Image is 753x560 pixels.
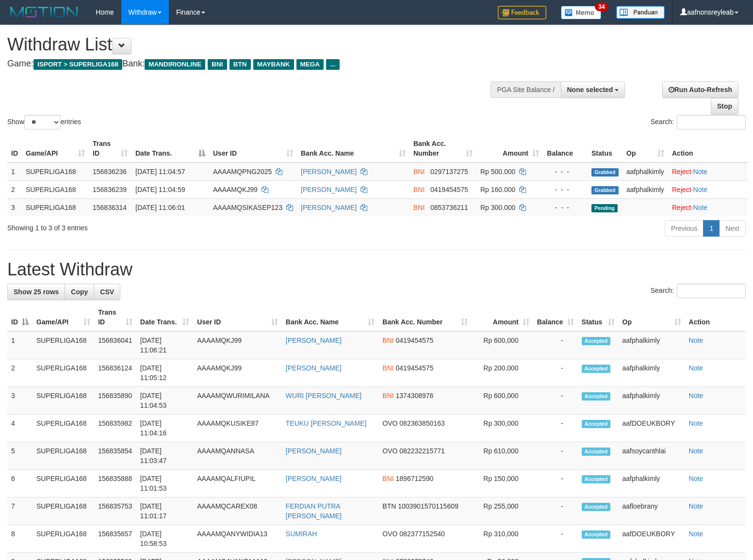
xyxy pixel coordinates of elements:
span: ... [326,59,339,70]
td: AAAAMQKJ99 [193,359,282,387]
span: CSV [100,288,114,296]
a: Note [689,419,704,427]
a: [PERSON_NAME] [301,186,357,193]
span: Rp 300.000 [480,204,515,211]
span: OVO [382,530,397,538]
td: 8 [7,525,33,553]
span: [DATE] 11:04:57 [135,168,185,176]
span: Accepted [582,448,611,456]
td: aafDOEUKBORY [619,525,685,553]
span: BNI [382,336,393,344]
td: Rp 255,000 [472,497,533,525]
span: BNI [382,475,393,482]
a: Reject [672,168,691,176]
td: [DATE] 11:04:53 [136,387,193,415]
td: 156835753 [94,497,136,525]
a: Note [689,392,704,400]
th: Game/API: activate to sort column ascending [33,304,94,331]
span: Show 25 rows [14,288,59,296]
span: Copy 1374308976 to clipboard [396,392,434,400]
td: [DATE] 11:01:17 [136,497,193,525]
img: MOTION_logo.png [7,5,81,19]
th: ID [7,135,22,162]
a: Reject [672,186,691,193]
img: panduan.png [616,6,665,19]
td: 6 [7,470,33,497]
th: Op: activate to sort column ascending [622,135,668,162]
img: Button%20Memo.svg [561,6,602,19]
span: Rp 500.000 [480,168,515,176]
label: Search: [651,284,746,298]
th: Bank Acc. Name: activate to sort column ascending [282,304,378,331]
a: [PERSON_NAME] [286,475,342,482]
span: Grabbed [591,186,619,194]
td: 156835982 [94,415,136,442]
td: [DATE] 11:03:47 [136,442,193,470]
th: Bank Acc. Number: activate to sort column ascending [378,304,472,331]
span: 156836236 [93,168,127,176]
span: BTN [229,59,251,70]
th: Action [685,304,746,331]
span: Copy 082363850163 to clipboard [399,419,444,427]
td: SUPERLIGA168 [22,180,89,198]
td: 156835888 [94,470,136,497]
td: 5 [7,442,33,470]
span: 156836314 [93,204,127,211]
td: [DATE] 11:01:53 [136,470,193,497]
td: SUPERLIGA168 [33,331,94,359]
td: - [533,331,578,359]
a: WURI [PERSON_NAME] [286,392,361,400]
a: [PERSON_NAME] [286,364,342,372]
a: TEUKU [PERSON_NAME] [286,419,366,427]
span: [DATE] 11:06:01 [135,204,185,211]
td: · [668,162,748,181]
span: MAYBANK [253,59,294,70]
th: Date Trans.: activate to sort column descending [131,135,209,162]
td: aafloebrany [619,497,685,525]
span: OVO [382,447,397,455]
th: Balance [543,135,588,162]
a: Note [693,186,708,193]
span: BNI [208,59,227,70]
span: BTN [382,502,396,510]
span: Copy 0297137275 to clipboard [430,168,468,176]
th: User ID: activate to sort column ascending [209,135,297,162]
td: SUPERLIGA168 [33,442,94,470]
span: Copy [71,288,88,296]
a: Show 25 rows [7,284,65,300]
td: AAAAMQALFIUPIL [193,470,282,497]
td: [DATE] 11:06:21 [136,331,193,359]
div: - - - [547,203,584,212]
label: Search: [651,115,746,129]
a: Note [689,530,704,538]
span: Copy 0419454575 to clipboard [430,186,468,193]
span: Accepted [582,337,611,345]
span: BNI [413,168,425,176]
td: · [668,198,748,216]
td: 4 [7,415,33,442]
td: SUPERLIGA168 [22,162,89,181]
a: CSV [94,284,120,300]
td: SUPERLIGA168 [33,497,94,525]
div: PGA Site Balance / [491,81,560,98]
a: Note [693,168,708,176]
td: - [533,470,578,497]
td: aafphalkimly [622,162,668,181]
span: ISPORT > SUPERLIGA168 [33,59,122,70]
td: - [533,497,578,525]
h1: Withdraw List [7,35,492,54]
td: 156835657 [94,525,136,553]
a: [PERSON_NAME] [301,168,357,176]
span: Accepted [582,392,611,400]
span: Copy 0853736211 to clipboard [430,204,468,211]
td: SUPERLIGA168 [33,470,94,497]
a: Note [689,475,704,482]
td: 156836041 [94,331,136,359]
th: Bank Acc. Name: activate to sort column ascending [297,135,409,162]
td: SUPERLIGA168 [33,359,94,387]
span: Copy 0419454575 to clipboard [396,336,434,344]
td: 156835890 [94,387,136,415]
span: Accepted [582,420,611,428]
td: SUPERLIGA168 [33,525,94,553]
th: Amount: activate to sort column ascending [476,135,543,162]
